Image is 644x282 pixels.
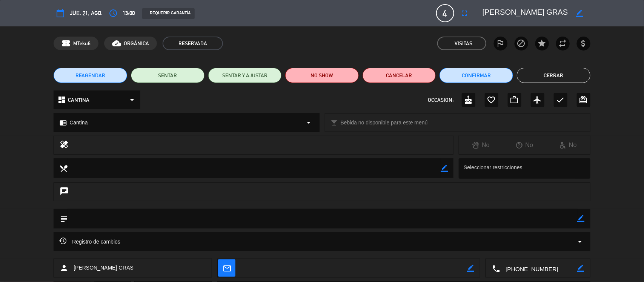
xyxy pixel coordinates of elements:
[73,39,91,48] span: MTeku6
[436,4,454,22] span: 4
[304,118,314,127] i: arrow_drop_down
[74,264,134,272] span: [PERSON_NAME] GRAS
[60,264,69,273] i: person
[56,9,65,18] i: calendar_today
[57,95,66,104] i: dashboard
[556,95,565,104] i: check
[59,215,68,223] i: subject
[69,118,88,127] span: Cantina
[208,68,282,83] button: SENTAR Y AJUSTAR
[112,39,121,48] i: cloud_done
[576,237,585,246] i: arrow_drop_down
[533,95,542,104] i: airplanemode_active
[109,9,118,18] i: access_time
[341,118,428,127] span: Bebida no disponible para este menú
[510,95,519,104] i: work_outline
[61,39,71,48] span: confirmation_number
[70,8,103,18] span: jue. 21, ago.
[106,6,120,20] button: access_time
[441,165,448,172] i: border_color
[128,95,137,104] i: arrow_drop_down
[60,119,67,126] i: chrome_reader_mode
[163,37,223,50] span: RESERVADA
[492,264,500,273] i: local_phone
[363,68,436,83] button: Cancelar
[458,6,472,20] button: fullscreen
[124,39,149,48] span: ORGÁNICA
[579,39,588,48] i: attach_money
[440,68,513,83] button: Confirmar
[459,140,503,150] div: No
[59,237,120,246] span: Registro de cambios
[464,95,473,104] i: cake
[54,6,67,20] button: calendar_today
[59,164,68,172] i: local_dining
[428,96,454,104] span: OCCASION:
[538,39,547,48] i: star
[142,8,194,19] div: REQUERIR GARANTÍA
[546,140,590,150] div: No
[487,95,496,104] i: favorite_border
[577,265,584,272] i: border_color
[467,265,474,272] i: border_color
[54,68,127,83] button: REAGENDAR
[75,72,106,80] span: REAGENDAR
[496,39,505,48] i: outlined_flag
[223,264,231,272] i: mail_outline
[285,68,359,83] button: NO SHOW
[503,140,547,150] div: No
[517,68,590,83] button: Cerrar
[579,95,588,104] i: card_giftcard
[68,96,89,104] span: CANTINA
[331,119,338,126] i: local_bar
[460,9,469,18] i: fullscreen
[123,8,135,18] span: 13:00
[131,68,204,83] button: SENTAR
[558,39,567,48] i: repeat
[455,39,472,48] em: Visitas
[517,39,526,48] i: block
[60,140,69,150] i: healing
[576,10,583,17] i: border_color
[578,215,585,222] i: border_color
[60,187,69,197] i: chat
